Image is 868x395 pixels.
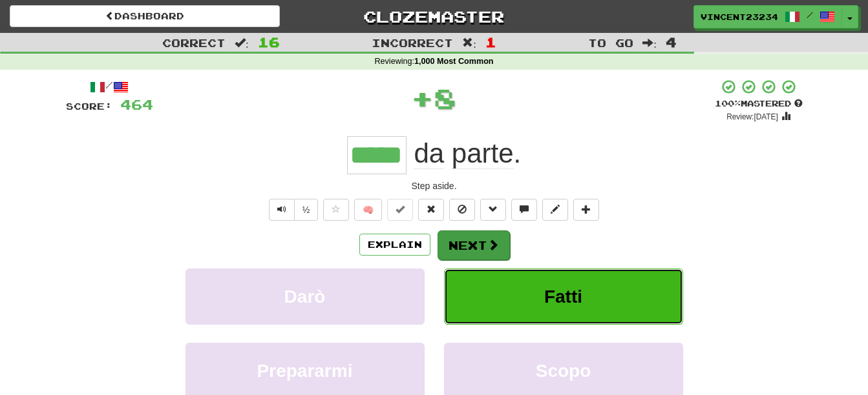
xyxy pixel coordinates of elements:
[359,234,430,256] button: Explain
[726,112,778,121] small: Review: [DATE]
[66,79,153,95] div: /
[462,37,476,48] span: :
[444,268,683,325] button: Fatti
[269,199,295,221] button: Play sentence audio (ctl+space)
[414,57,493,66] strong: 1,000 Most Common
[480,199,506,221] button: Grammar (alt+g)
[438,230,510,260] button: Next
[66,101,112,112] span: Score:
[588,36,633,49] span: To go
[407,138,521,169] span: .
[418,199,444,221] button: Reset to 0% Mastered (alt+r)
[642,37,657,48] span: :
[715,98,741,108] span: 100 %
[258,34,280,50] span: 16
[299,5,569,28] a: Clozemaster
[573,199,599,221] button: Add to collection (alt+a)
[284,287,326,307] span: Darò
[257,361,353,381] span: Prepararmi
[120,96,153,112] span: 464
[542,199,568,221] button: Edit sentence (alt+d)
[511,199,537,221] button: Discuss sentence (alt+u)
[10,5,280,27] a: Dashboard
[266,199,319,221] div: Text-to-speech controls
[544,287,582,307] span: Fatti
[66,179,803,192] div: Step aside.
[354,199,382,221] button: 🧠
[666,34,677,50] span: 4
[387,199,413,221] button: Set this sentence to 100% Mastered (alt+m)
[452,138,514,169] span: parte
[536,361,591,381] span: Scopo
[807,10,813,19] span: /
[485,34,496,50] span: 1
[449,199,475,221] button: Ignore sentence (alt+i)
[185,268,425,325] button: Darò
[411,79,434,117] span: +
[715,98,803,110] div: Mastered
[235,37,249,48] span: :
[701,11,778,23] span: Vincent23234
[162,36,226,49] span: Correct
[434,82,456,114] span: 8
[372,36,453,49] span: Incorrect
[693,5,842,28] a: Vincent23234 /
[323,199,349,221] button: Favorite sentence (alt+f)
[414,138,444,169] span: da
[294,199,319,221] button: ½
